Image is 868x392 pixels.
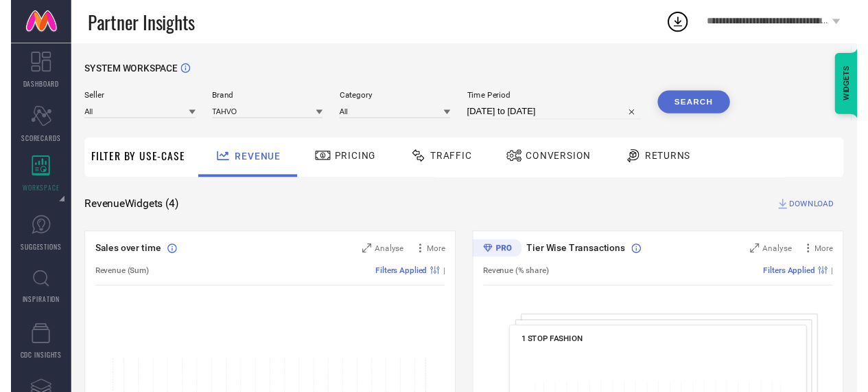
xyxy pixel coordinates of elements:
[772,272,825,282] span: Filters Applied
[86,249,154,260] span: Sales over time
[75,65,171,76] span: SYSTEM WORKSPACE
[650,154,697,165] span: Returns
[337,93,451,102] span: Category
[373,250,403,259] span: Analyse
[473,246,524,266] div: Premium
[360,250,370,259] svg: Zoom
[374,272,427,282] span: Filters Applied
[672,10,696,34] div: Open download list
[10,248,52,258] span: SUGGESTIONS
[12,301,50,312] span: INSPIRATION
[825,250,843,259] span: More
[484,272,552,282] span: Revenue (% share)
[10,359,52,369] span: CDC INSIGHTS
[799,202,844,216] span: DOWNLOAD
[86,272,141,282] span: Revenue (Sum)
[758,250,768,259] svg: Zoom
[207,93,320,102] span: Brand
[841,272,843,282] span: |
[82,151,178,168] span: Filter By Use-Case
[230,155,277,166] span: Revenue
[771,250,801,259] span: Analyse
[524,342,587,352] span: 1 STOP FASHION
[664,93,738,116] button: Search
[430,154,473,165] span: Traffic
[12,187,50,197] span: WORKSPACE
[75,202,172,216] span: Revenue Widgets ( 4 )
[528,154,595,165] span: Conversion
[468,106,646,122] input: Select time period
[468,93,646,102] span: Time Period
[11,136,51,146] span: SCORECARDS
[79,8,189,36] span: Partner Insights
[75,93,189,102] span: Seller
[529,249,630,260] span: Tier Wise Transactions
[443,272,445,282] span: |
[12,80,49,91] span: DASHBOARD
[332,154,375,165] span: Pricing
[427,250,445,259] span: More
